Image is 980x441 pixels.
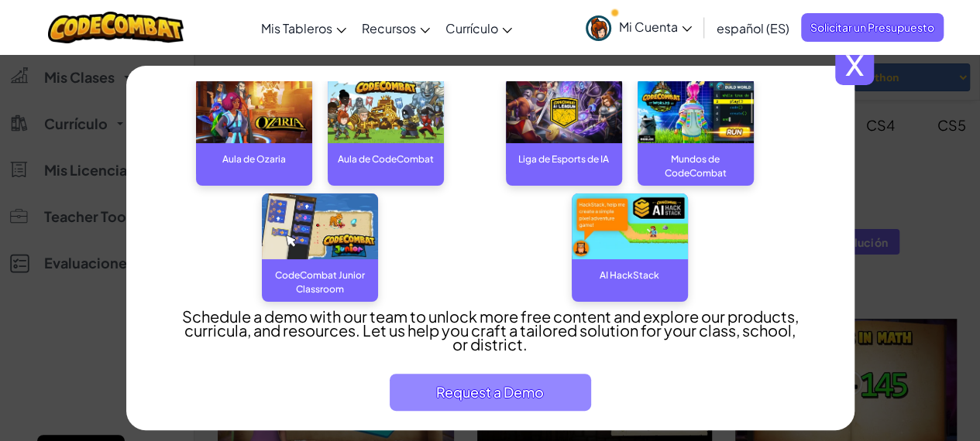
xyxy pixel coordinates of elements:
[262,259,378,290] div: CodeCombat Junior Classroom
[390,374,591,411] button: Request a Demo
[196,77,312,143] img: Ozaria
[48,12,184,43] img: CodeCombat logo
[835,46,874,85] span: x
[506,143,622,174] div: Liga de Esports de IA
[328,77,444,143] img: CodeCombat
[586,15,611,41] img: avatar
[638,143,754,174] div: Mundos de CodeCombat
[801,13,944,42] a: Solicitar un Presupuesto
[638,77,754,143] img: CodeCombat World
[578,3,700,52] a: Mi Cuenta
[328,143,444,174] div: Aula de CodeCombat
[717,20,789,36] span: español (ES)
[709,7,797,49] a: español (ES)
[572,193,688,259] img: AI Hackstack
[619,19,692,35] span: Mi Cuenta
[506,77,622,143] img: AI League
[262,193,378,259] img: CodeCombat Junior
[572,259,688,290] div: AI HackStack
[196,143,312,174] div: Aula de Ozaria
[362,20,416,36] span: Recursos
[181,309,800,351] p: Schedule a demo with our team to unlock more free content and explore our products, curricula, ​a...
[253,7,354,49] a: Mis Tableros
[438,7,520,49] a: Currículo
[261,20,332,36] span: Mis Tableros
[354,7,438,49] a: Recursos
[445,20,498,36] span: Currículo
